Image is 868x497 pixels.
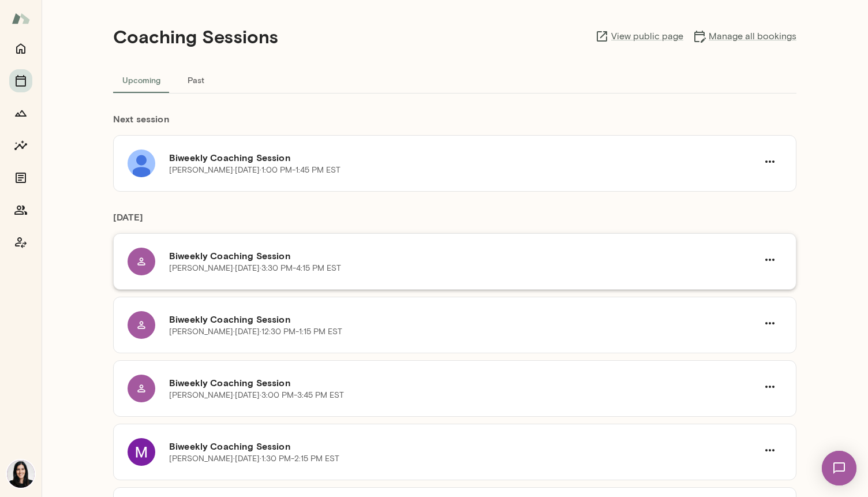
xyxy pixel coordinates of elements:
button: Coach app [9,231,32,254]
img: Katrina Bilella [7,460,35,488]
p: [PERSON_NAME] · [DATE] · 12:30 PM-1:15 PM EST [169,326,342,338]
button: Past [170,66,222,94]
h6: Biweekly Coaching Session [169,439,758,453]
h4: Coaching Sessions [113,25,278,47]
p: [PERSON_NAME] · [DATE] · 1:30 PM-2:15 PM EST [169,453,339,465]
p: [PERSON_NAME] · [DATE] · 1:00 PM-1:45 PM EST [169,165,341,176]
button: Documents [9,166,32,189]
a: View public page [595,29,683,43]
button: Sessions [9,69,32,92]
p: [PERSON_NAME] · [DATE] · 3:00 PM-3:45 PM EST [169,390,344,401]
button: Insights [9,134,32,157]
h6: Next session [113,112,796,135]
h6: Biweekly Coaching Session [169,151,758,165]
div: basic tabs example [113,66,796,94]
button: Home [9,37,32,60]
button: Members [9,199,32,222]
button: Growth Plan [9,102,32,125]
h6: Biweekly Coaching Session [169,249,758,263]
img: Mento [12,8,30,29]
a: Manage all bookings [693,29,796,43]
h6: Biweekly Coaching Session [169,312,758,326]
h6: Biweekly Coaching Session [169,376,758,390]
button: Upcoming [113,66,170,94]
p: [PERSON_NAME] · [DATE] · 3:30 PM-4:15 PM EST [169,263,341,274]
h6: [DATE] [113,210,796,233]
